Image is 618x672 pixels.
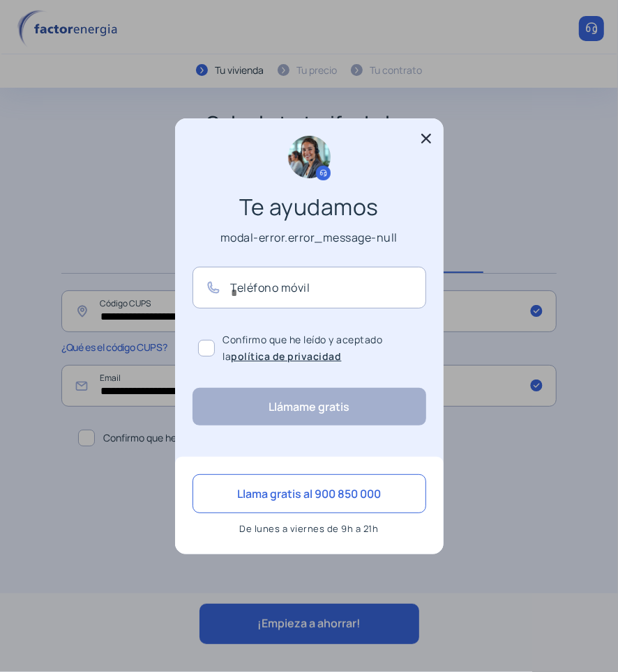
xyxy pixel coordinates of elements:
span: Confirmo que he leído y aceptado la [223,331,421,365]
button: Llama gratis al 900 850 000 [193,474,426,513]
p: De lunes a viernes de 9h a 21h [193,520,426,537]
h3: Te ayudamos [206,198,412,215]
a: política de privacidad [232,350,342,363]
p: modal-error.error_message-null [193,229,426,246]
